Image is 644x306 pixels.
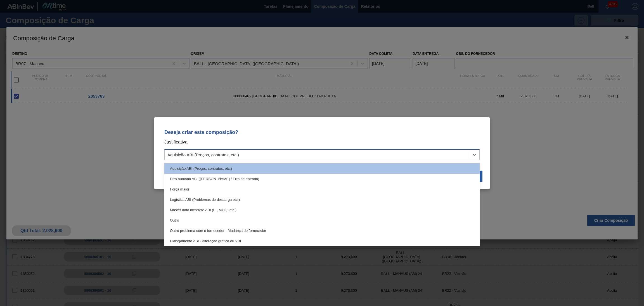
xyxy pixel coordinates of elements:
[164,138,480,146] p: Justificativa
[164,236,480,246] div: Planejamento ABI - Alteração gráfica ou VBI
[164,163,480,174] div: Aquisição ABI (Preços, contratos, etc.)
[164,174,480,184] div: Erro humano ABI ([PERSON_NAME] / Erro de entrada)
[164,225,480,236] div: Outro problema com o fornecedor - Mudança de fornecedor
[164,184,480,194] div: Força maior
[164,130,480,135] p: Deseja criar esta composição?
[167,152,239,157] div: Aquisição ABI (Preços, contratos, etc.)
[164,205,480,215] div: Master data incorreto ABI (LT, MOQ, etc.)
[164,215,480,225] div: Outro
[164,194,480,205] div: Logística ABI (Problemas de descarga etc.)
